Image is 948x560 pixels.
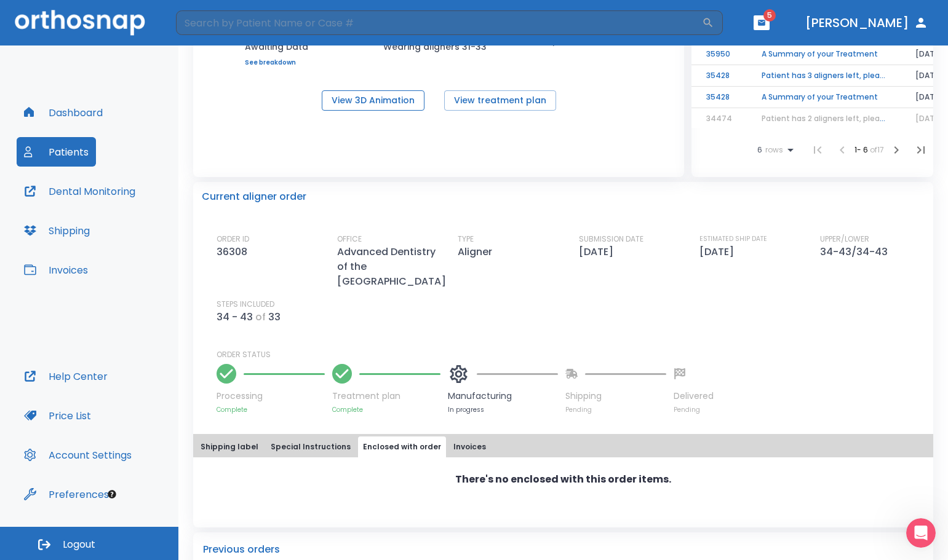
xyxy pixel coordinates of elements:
span: 34474 [706,113,732,124]
button: Patients [17,137,96,167]
button: View 3D Animation [322,90,424,111]
p: 33 [268,310,281,325]
p: of [255,310,266,325]
p: Awaiting Data [245,39,309,54]
p: OFFICE [337,234,362,245]
p: 34 - 43 [217,310,253,325]
p: Complete [332,405,440,414]
p: [DATE] [579,245,618,259]
td: A Summary of your Treatment [747,44,901,65]
button: Account Settings [17,440,139,470]
p: Wearing aligners 31-33 [383,39,494,54]
button: Help Center [17,361,115,391]
span: of 17 [870,144,884,155]
span: 5 [763,9,776,22]
img: Orthosnap [15,10,145,35]
p: Previous orders [203,542,923,557]
button: Dental Monitoring [17,176,143,206]
span: 6 [757,146,762,154]
p: ESTIMATED SHIP DATE [699,234,767,245]
td: A Summary of your Treatment [747,87,901,108]
button: Shipping label [196,436,263,457]
td: Patient has 3 aligners left, please order next set! [747,65,901,87]
td: 35428 [691,87,747,108]
p: Complete [217,405,325,414]
span: rows [762,146,783,154]
p: Manufacturing [448,390,558,403]
td: 35428 [691,65,747,87]
p: TYPE [458,234,474,245]
button: Enclosed with order [358,436,446,457]
p: Advanced Dentistry of the [GEOGRAPHIC_DATA] [337,245,451,289]
button: Price List [17,401,98,430]
button: Shipping [17,216,97,245]
p: Treatment plan [332,390,440,403]
p: Current aligner order [202,189,306,204]
div: Tooltip anchor [106,489,118,500]
span: [DATE] [915,113,942,124]
p: 34-43/34-43 [820,245,893,259]
p: UPPER/LOWER [820,234,869,245]
p: [DATE] [699,245,739,259]
button: [PERSON_NAME] [800,12,933,34]
p: Pending [674,405,714,414]
p: SUBMISSION DATE [579,234,643,245]
button: Invoices [17,255,95,285]
p: There's no enclosed with this order items. [455,472,671,487]
button: Special Instructions [266,436,356,457]
a: See breakdown [245,59,309,66]
div: tabs [196,436,931,457]
span: Patient has 2 aligners left, please order next set! [762,113,947,124]
p: In progress [448,405,558,414]
button: Preferences [17,479,116,509]
p: Processing [217,390,325,403]
td: 35950 [691,44,747,65]
button: View treatment plan [444,90,556,111]
button: Invoices [448,436,491,457]
span: Logout [63,538,95,551]
p: Shipping [565,390,666,403]
span: 1 - 6 [854,144,870,155]
p: 36308 [217,245,252,259]
p: Delivered [674,390,714,403]
p: ORDER STATUS [217,349,925,360]
p: STEPS INCLUDED [217,299,274,310]
p: Pending [565,405,666,414]
iframe: Intercom live chat [906,518,936,548]
p: Aligner [458,245,497,259]
input: Search by Patient Name or Case # [176,10,702,35]
p: ORDER ID [217,234,249,245]
button: Dashboard [17,98,110,127]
